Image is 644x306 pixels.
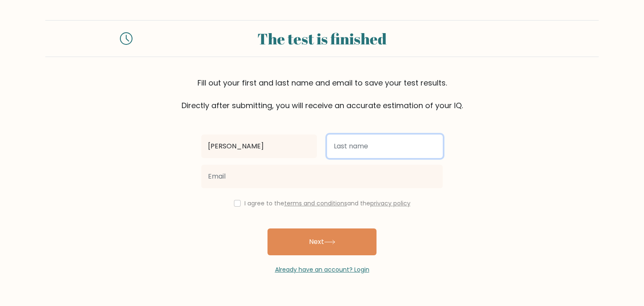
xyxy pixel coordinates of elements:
[201,165,443,188] input: Email
[284,199,347,207] a: terms and conditions
[267,228,377,255] button: Next
[327,135,443,158] input: Last name
[45,77,599,111] div: Fill out your first and last name and email to save your test results. Directly after submitting,...
[244,199,410,207] label: I agree to the and the
[370,199,410,207] a: privacy policy
[143,27,501,50] div: The test is finished
[275,265,369,274] a: Already have an account? Login
[201,135,317,158] input: First name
